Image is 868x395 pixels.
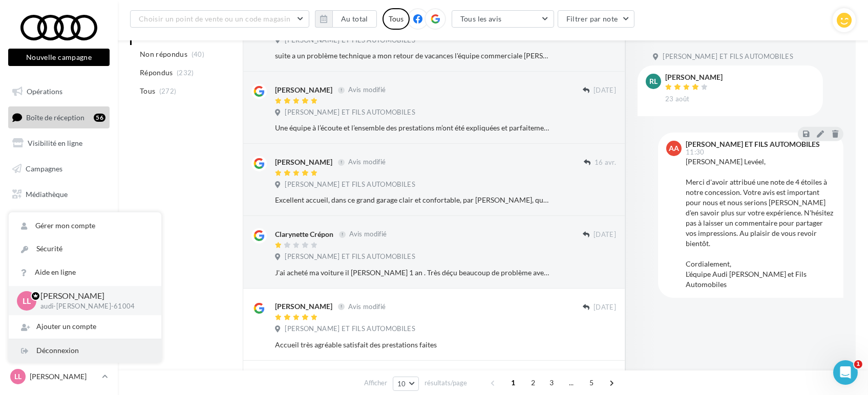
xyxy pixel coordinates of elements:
span: Boîte de réception [26,113,84,121]
span: 5 [583,375,600,391]
span: ... [563,375,580,391]
span: Avis modifié [348,86,386,94]
span: [PERSON_NAME] ET FILS AUTOMOBILES [285,108,415,117]
span: Choisir un point de vente ou un code magasin [139,14,290,23]
span: [DATE] [594,86,616,95]
div: [PERSON_NAME] [275,85,332,95]
button: Choisir un point de vente ou un code magasin [130,10,309,28]
div: Déconnexion [9,339,161,362]
span: Tous [140,86,155,96]
div: [PERSON_NAME] ET FILS AUTOMOBILES [686,141,820,148]
span: Avis modifié [348,302,386,311]
div: Ajouter un compte [9,315,161,338]
span: 2 [525,375,541,391]
span: (232) [177,69,194,77]
span: Afficher [364,378,387,388]
span: Répondus [140,68,173,78]
button: Nouvelle campagne [8,49,110,66]
span: Avis modifié [348,158,386,166]
button: 10 [393,377,419,391]
div: Accueil très agréable satisfait des prestations faites [275,340,549,350]
span: [PERSON_NAME] ET FILS AUTOMOBILES [285,252,415,261]
p: [PERSON_NAME] [40,290,145,302]
a: PLV et print personnalisable [6,209,112,239]
a: Boîte de réception56 [6,106,112,128]
a: Sécurité [9,237,161,260]
button: Tous les avis [452,10,554,28]
span: 23 août [665,95,689,104]
span: 16 avr. [595,158,616,167]
span: [DATE] [594,230,616,239]
span: 10 [397,380,406,388]
span: 3 [543,375,560,391]
span: Tous les avis [460,14,502,23]
div: Tous [383,8,410,30]
div: [PERSON_NAME] [275,301,332,312]
span: LL [23,295,31,306]
span: 1 [505,375,521,391]
div: [PERSON_NAME] [665,74,723,81]
div: suite a un problème technique a mon retour de vacances l'équipe commerciale [PERSON_NAME] et [PER... [275,51,549,61]
span: LL [14,371,22,382]
button: Au total [332,10,377,28]
span: Visibilité en ligne [28,139,82,147]
div: Clarynette Crépon [275,229,333,239]
a: Gérer mon compte [9,214,161,237]
iframe: Intercom live chat [833,360,858,385]
span: (40) [192,50,204,58]
a: Aide en ligne [9,261,161,284]
div: Excellent accueil, dans ce grand garage clair et confortable, par [PERSON_NAME], qui a su nous ac... [275,195,549,205]
span: AA [669,143,679,153]
span: [PERSON_NAME] ET FILS AUTOMOBILES [663,52,793,61]
div: J'ai acheté ma voiture il [PERSON_NAME] 1 an . Très déçu beaucoup de problème avec par exemple Tr... [275,268,549,278]
span: résultats/page [425,378,467,388]
button: Filtrer par note [558,10,635,28]
span: Médiathèque [26,189,68,198]
a: Visibilité en ligne [6,133,112,154]
a: Médiathèque [6,184,112,205]
span: Avis modifié [349,230,387,238]
span: 11:30 [686,149,705,156]
span: [DATE] [594,303,616,312]
div: 56 [94,114,105,122]
div: Une équipe à l’écoute et l’ensemble des prestations m’ont été expliquées et parfaitement réalisées. [275,123,549,133]
p: audi-[PERSON_NAME]-61004 [40,302,145,311]
p: [PERSON_NAME] [30,371,98,382]
span: (272) [159,87,177,95]
a: LL [PERSON_NAME] [8,367,110,386]
div: [PERSON_NAME] Levéel, Merci d'avoir attribué une note de 4 étoiles à notre concession. Votre avis... [686,157,835,290]
button: Au total [315,10,377,28]
span: [PERSON_NAME] ET FILS AUTOMOBILES [285,324,415,334]
span: [PERSON_NAME] ET FILS AUTOMOBILES [285,180,415,189]
div: [PERSON_NAME] [275,157,332,167]
span: 1 [854,360,862,368]
span: RL [649,76,658,86]
a: Opérations [6,81,112,102]
span: Non répondus [140,49,187,59]
span: Campagnes [26,164,62,173]
a: Campagnes [6,158,112,180]
span: Opérations [27,87,62,96]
